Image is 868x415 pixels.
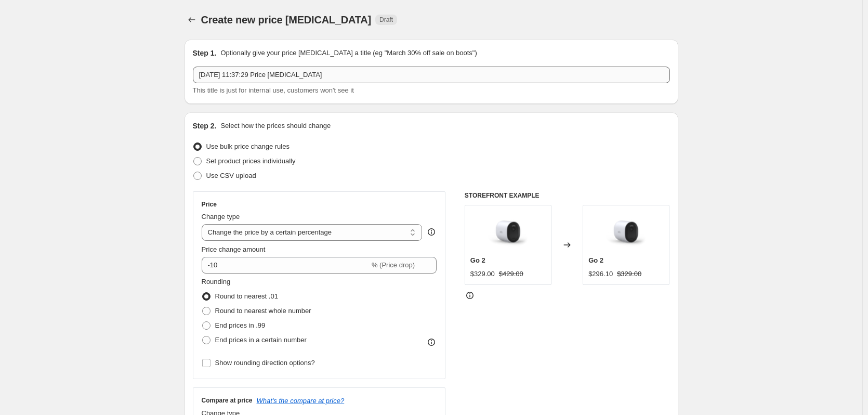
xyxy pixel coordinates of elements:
[202,396,253,405] h3: Compare at price
[426,227,437,237] div: help
[202,245,266,253] span: Price change amount
[606,211,647,252] img: go2-1-cam-w_80x.png
[215,321,266,329] span: End prices in .99
[206,142,290,150] span: Use bulk price change rules
[257,397,345,405] button: What's the compare at price?
[202,200,217,209] h3: Price
[202,257,370,274] input: -15
[202,213,240,221] span: Change type
[379,16,393,24] span: Draft
[215,307,311,315] span: Round to nearest whole number
[206,172,256,179] span: Use CSV upload
[487,211,529,252] img: go2-1-cam-w_80x.png
[220,48,477,58] p: Optionally give your price [MEDICAL_DATA] a title (eg "March 30% off sale on boots")
[372,261,415,269] span: % (Price drop)
[206,157,296,165] span: Set product prices individually
[465,191,670,200] h6: STOREFRONT EXAMPLE
[201,14,372,25] span: Create new price [MEDICAL_DATA]
[499,269,523,279] strike: $429.00
[470,256,485,264] span: Go 2
[617,269,641,279] strike: $329.00
[193,121,217,131] h2: Step 2.
[193,86,354,94] span: This title is just for internal use, customers won't see it
[588,256,603,264] span: Go 2
[220,121,331,131] p: Select how the prices should change
[193,67,670,83] input: 30% off holiday sale
[193,48,217,58] h2: Step 1.
[215,292,278,300] span: Round to nearest .01
[202,278,231,286] span: Rounding
[215,359,315,367] span: Show rounding direction options?
[588,269,613,279] div: $296.10
[470,269,495,279] div: $329.00
[185,12,199,27] button: Price change jobs
[215,336,307,344] span: End prices in a certain number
